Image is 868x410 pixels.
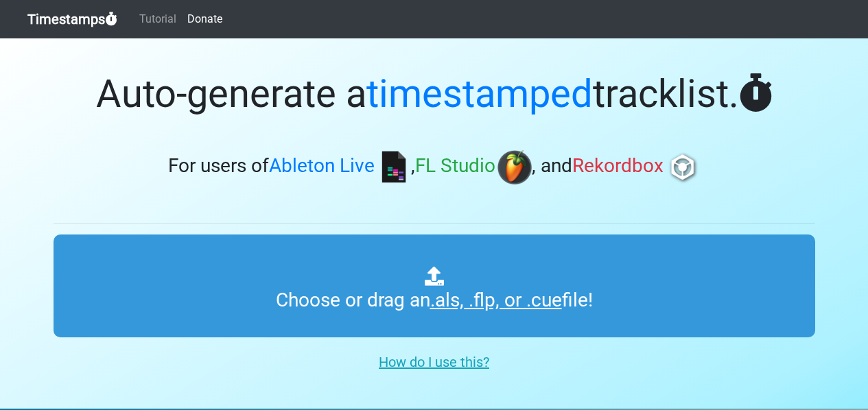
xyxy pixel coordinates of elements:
[366,71,593,117] span: timestamped
[377,150,411,184] img: ableton.png
[134,5,182,33] a: Tutorial
[572,155,664,178] span: Rekordbox
[379,354,489,370] u: How do I use this?
[666,150,700,184] img: rb.png
[415,155,495,178] span: FL Studio
[27,5,117,33] a: Timestamps
[497,150,532,184] img: fl.png
[182,5,228,33] a: Donate
[54,71,815,117] h1: Auto-generate a tracklist.
[269,155,375,178] span: Ableton Live
[54,150,815,184] h3: For users of , , and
